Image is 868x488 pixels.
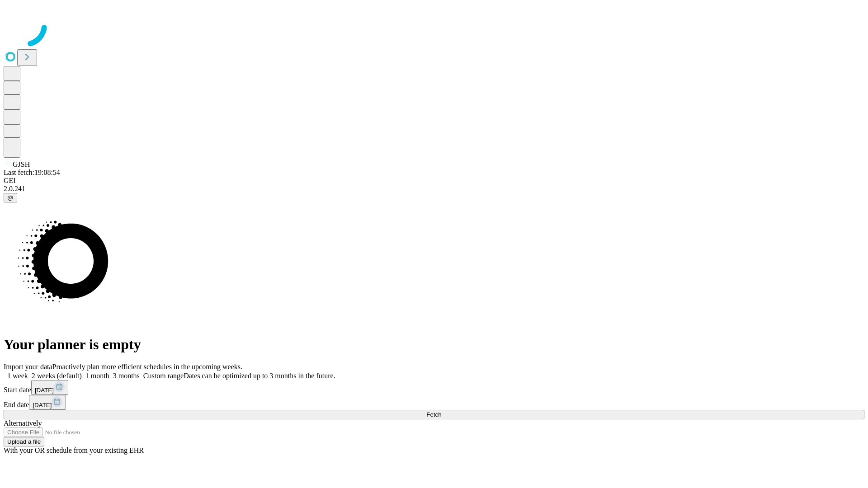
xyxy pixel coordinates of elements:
[143,372,184,380] span: Custom range
[4,446,144,454] span: With your OR schedule from your existing EHR
[29,395,66,410] button: [DATE]
[4,363,52,371] span: Import your data
[426,411,441,418] span: Fetch
[33,402,52,408] span: [DATE]
[4,380,864,395] div: Start date
[4,410,864,419] button: Fetch
[184,372,335,380] span: Dates can be optimized up to 3 months in the future.
[31,380,68,395] button: [DATE]
[7,372,28,380] span: 1 week
[113,372,140,380] span: 3 months
[4,419,42,427] span: Alternatively
[4,193,17,202] button: @
[85,372,109,380] span: 1 month
[52,363,242,371] span: Proactively plan more efficient schedules in the upcoming weeks.
[4,169,60,176] span: Last fetch: 19:08:54
[4,395,864,410] div: End date
[13,160,30,168] span: GJSH
[4,336,864,353] h1: Your planner is empty
[4,177,864,185] div: GEI
[4,185,864,193] div: 2.0.241
[4,437,44,446] button: Upload a file
[32,372,82,380] span: 2 weeks (default)
[7,194,14,201] span: @
[35,387,54,394] span: [DATE]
